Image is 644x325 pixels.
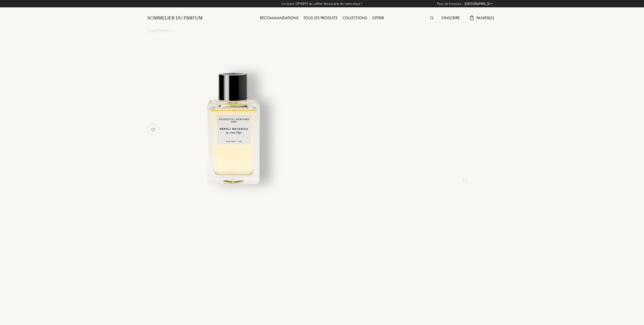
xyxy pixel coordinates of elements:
div: Tous les produits [301,15,340,22]
img: no_like_p.png [148,124,158,135]
img: undefined undefined [172,64,297,190]
img: cart.svg [470,15,474,20]
a: Offrir [370,15,387,21]
img: search_icn.svg [430,16,434,20]
a: Sommelier du Parfum [147,15,203,21]
a: Recommandations [257,15,301,21]
div: S'inscrire [439,15,462,22]
a: S'inscrire [439,15,462,21]
div: Offrir [370,15,387,22]
div: Collections [340,15,370,22]
a: Collections [147,28,169,34]
a: Tous les produits [301,15,340,21]
a: Collections [340,15,370,21]
span: Panier ( 0 ) [476,15,494,21]
img: arrow_w.png [490,2,494,6]
div: / [170,28,172,34]
div: Recommandations [257,15,301,22]
span: Pays de livraison : [437,1,463,6]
